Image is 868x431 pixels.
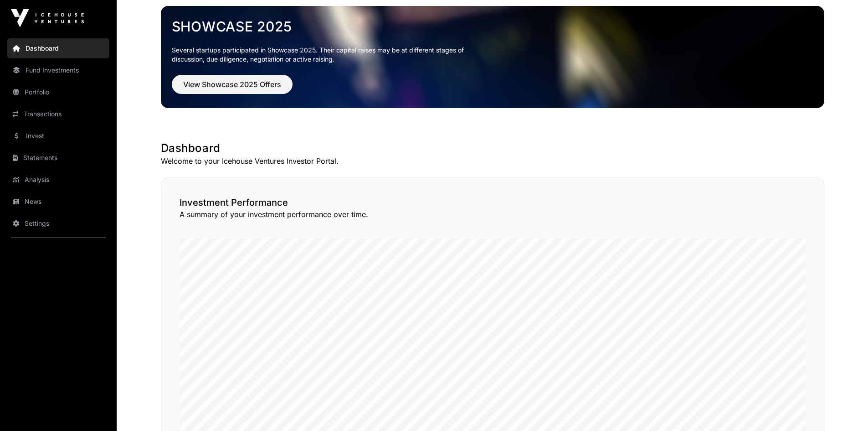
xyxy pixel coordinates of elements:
[172,18,813,35] a: Showcase 2025
[161,156,824,166] p: Welcome to your Icehouse Ventures Investor Portal.
[180,209,806,220] p: A summary of your investment performance over time.
[161,141,824,156] h1: Dashboard
[7,170,109,190] a: Analysis
[161,6,824,108] img: Showcase 2025
[822,387,868,431] iframe: Chat Widget
[172,84,293,93] a: View Showcase 2025 Offers
[183,79,281,90] span: View Showcase 2025 Offers
[7,38,109,58] a: Dashboard
[11,9,84,27] img: Icehouse Ventures Logo
[7,126,109,146] a: Invest
[180,196,806,209] h2: Investment Performance
[7,213,109,234] a: Settings
[7,60,109,80] a: Fund Investments
[7,192,109,212] a: News
[7,104,109,124] a: Transactions
[172,75,293,94] button: View Showcase 2025 Offers
[7,82,109,102] a: Portfolio
[7,148,109,168] a: Statements
[172,46,478,64] p: Several startups participated in Showcase 2025. Their capital raises may be at different stages o...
